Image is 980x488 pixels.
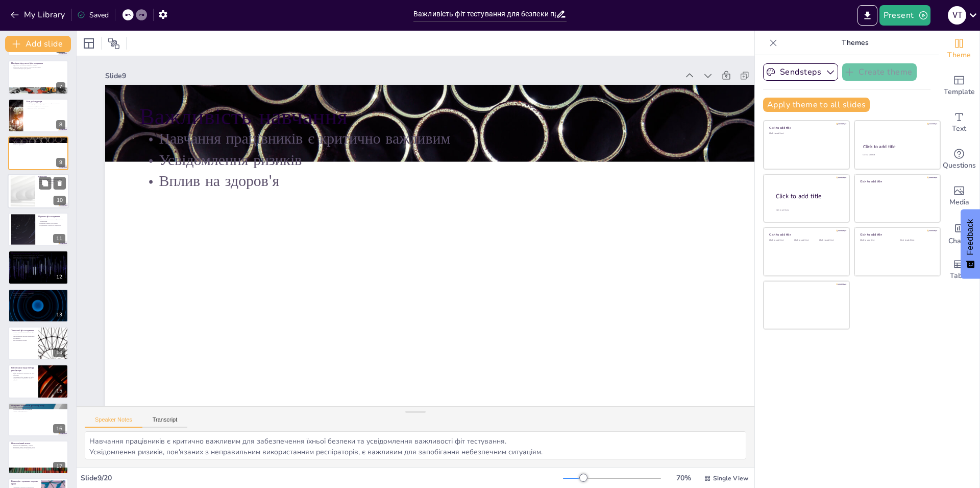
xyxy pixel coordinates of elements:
[38,182,66,184] p: Навчання та контроль
[769,126,842,130] div: Click to add title
[879,5,930,26] button: Present
[77,10,109,20] div: Saved
[11,292,65,294] p: Дотримання стандартів є важливим
[81,473,563,483] div: Slide 9 / 20
[776,192,841,201] div: Click to add title
[11,252,65,255] p: Приклади небезпечних ситуацій
[11,64,65,66] p: Відсутність тестування підвищує ризики
[11,410,65,412] p: Спільна відповідальність
[11,140,65,142] p: Навчання працівників є критично важливим
[949,197,969,208] span: Media
[961,209,980,278] button: Feedback - Show survey
[11,62,65,65] p: Наслідки відсутності фіт тестування
[819,239,842,242] div: Click to add text
[842,63,917,81] button: Create theme
[939,141,979,178] div: Get real-time input from your audience
[53,462,65,471] div: 17
[11,448,65,450] p: Позитивний вплив на продуктивність
[413,7,556,21] input: Insert title
[939,251,979,288] div: Add a table
[11,366,35,372] p: Рекомендації щодо вибору респіратора
[85,416,142,428] button: Speaker Notes
[81,35,97,52] div: Layout
[11,290,65,293] p: Стандарти фіт тестування
[56,120,65,129] div: 8
[966,219,975,255] span: Feedback
[11,68,65,70] p: Серйозні наслідки для здоров'я
[11,336,35,339] p: Автоматизовані системи підвищують ефективність
[763,98,870,112] button: Apply theme to all slides
[11,446,65,448] p: Зменшення стресу на робочому місці
[948,5,966,26] button: V T
[85,431,746,459] textarea: Навчання працівників є критично важливим для забезпечення їхньої безпеки та усвідомлення важливос...
[948,6,966,25] div: V T
[860,239,892,242] div: Click to add text
[769,233,842,237] div: Click to add title
[944,86,975,98] span: Template
[8,440,68,474] div: 17
[53,272,65,282] div: 12
[8,136,68,170] div: https://cdn.sendsteps.com/images/logo/sendsteps_logo_white.pnghttps://cdn.sendsteps.com/images/lo...
[11,373,35,376] p: Вибір респіратора залежить від типу небезпеки
[53,386,65,396] div: 15
[948,236,970,247] span: Charts
[769,239,792,242] div: Click to add text
[38,176,66,179] p: Висновки
[11,406,65,408] p: Безпека працівників є пріоритетом
[54,196,66,205] div: 10
[26,105,65,107] p: Навчання працівників є критичним
[108,37,120,50] span: Position
[11,329,35,332] p: Технології фіт тестування
[11,404,65,407] p: Підтримка безпеки на робочому місці
[38,219,65,222] p: Фіт тестування покращує ефективність респіраторів
[11,376,35,378] p: Специфіка роботи впливає на вибір
[11,138,65,141] p: Важливість навчання
[860,233,933,237] div: Click to add title
[8,250,68,284] div: https://cdn.sendsteps.com/images/logo/sendsteps_logo_white.pnghttps://cdn.sendsteps.com/images/lo...
[863,154,930,156] div: Click to add text
[53,310,65,319] div: 13
[53,234,65,243] div: 11
[900,239,932,242] div: Click to add text
[38,179,66,181] p: Фіт тестування є критично важливим
[11,442,65,445] p: Психологічний аспект
[11,144,65,146] p: Вплив на здоров'я
[11,254,65,257] p: Відсутність фіт тестування призводить до небезпеки
[26,100,65,103] p: Роль роботодавців
[776,209,840,212] div: Click to add body
[11,378,35,382] p: Індивідуальні особливості також важливі
[8,364,68,398] div: 15
[794,239,817,242] div: Click to add text
[939,67,979,104] div: Add ready made slides
[11,408,65,410] p: Активна підтримка роботодавців
[939,104,979,141] div: Add text boxes
[38,224,65,226] p: Підвищення обізнаності працівників
[671,473,696,483] div: 70 %
[8,7,69,23] button: My Library
[38,215,65,218] p: Переваги фіт тестування
[11,444,65,446] p: Впевненість працівників у захисті
[38,222,65,224] p: Зниження ризиків для здоров'я
[11,486,38,488] p: Співпраця з органами охорони праці
[38,180,66,182] p: Регулярність тестування
[763,63,838,81] button: Sendsteps
[54,177,66,190] button: Delete Slide
[952,123,966,134] span: Text
[939,31,979,67] div: Change the overall theme
[53,348,65,357] div: 14
[8,403,68,436] div: 16
[26,103,65,105] p: Роботодавці мають відповідальність за фіт тестування
[8,213,68,246] div: https://cdn.sendsteps.com/images/logo/sendsteps_logo_white.pnghttps://cdn.sendsteps.com/images/lo...
[947,50,971,61] span: Theme
[11,339,35,341] p: Високий рівень безпеки
[53,424,65,433] div: 16
[11,332,35,335] p: Сучасні технології покращують фіт тестування
[39,177,51,190] button: Duplicate Slide
[781,31,928,55] p: Themes
[939,178,979,215] div: Add images, graphics, shapes or video
[11,479,38,485] p: Взаємодія з органами охорони праці
[939,215,979,251] div: Add charts and graphs
[56,82,65,91] div: 7
[11,256,65,258] p: Приклади отруєнь через неправильний підбір
[142,416,188,428] button: Transcript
